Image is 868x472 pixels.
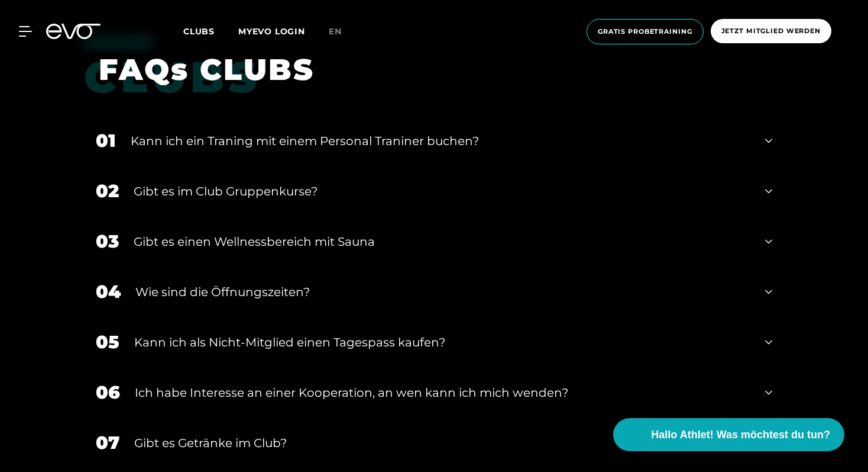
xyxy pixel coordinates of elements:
[96,228,119,255] div: 03
[96,329,119,355] div: 05
[721,26,821,36] span: Jetzt Mitglied werden
[651,427,830,443] span: Hallo Athlet! Was möchtest du tun?
[96,379,120,406] div: 06
[96,127,116,154] div: 01
[135,283,750,301] div: Wie sind die Öffnungszeiten?
[134,434,750,452] div: Gibt es Getränke im Club?
[329,26,342,37] span: en
[96,429,119,456] div: 07
[134,233,750,251] div: Gibt es einen Wellnessbereich mit Sauna
[329,25,356,38] a: en
[183,25,238,37] a: Clubs
[238,26,305,37] a: MYEVO LOGIN
[183,26,215,37] span: Clubs
[135,384,750,402] div: Ich habe Interesse an einer Kooperation, an wen kann ich mich wenden?
[707,19,835,44] a: Jetzt Mitglied werden
[613,418,844,451] button: Hallo Athlet! Was möchtest du tun?
[96,178,119,204] div: 02
[134,333,750,351] div: Kann ich als Nicht-Mitglied einen Tagespass kaufen?
[96,278,121,305] div: 04
[134,182,750,200] div: Gibt es im Club Gruppenkurse?
[99,50,754,89] h1: FAQs CLUBS
[131,132,750,150] div: Kann ich ein Traning mit einem Personal Traniner buchen?
[598,27,692,37] span: Gratis Probetraining
[583,19,707,44] a: Gratis Probetraining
